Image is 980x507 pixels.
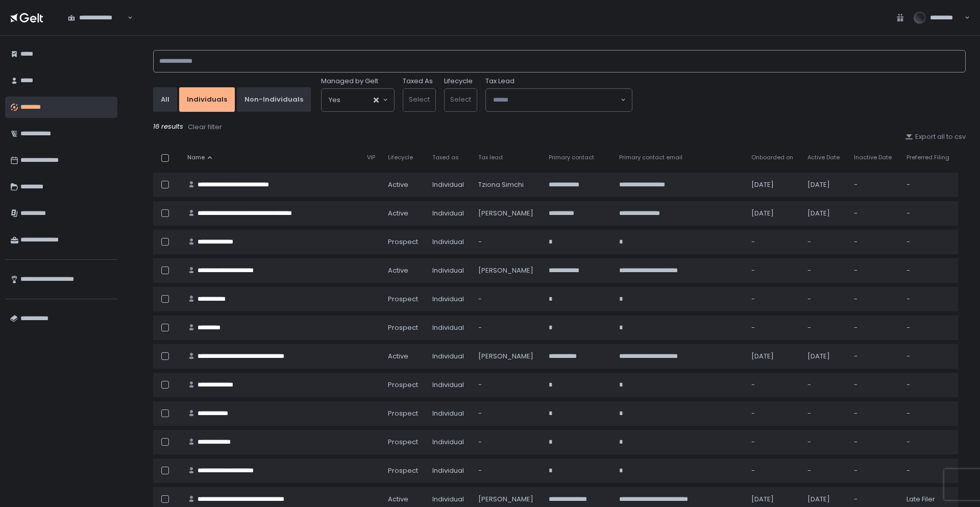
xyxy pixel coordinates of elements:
[485,77,514,86] span: Tax Lead
[807,323,842,332] div: -
[61,7,133,29] div: Search for option
[854,380,894,390] div: -
[179,87,235,112] button: Individuals
[854,495,894,504] div: -
[388,466,418,475] span: prospect
[161,95,169,104] div: All
[187,122,223,132] button: Clear filter
[388,209,408,218] span: active
[854,180,894,189] div: -
[244,95,303,104] div: Non-Individuals
[388,237,418,247] span: prospect
[751,380,796,390] div: -
[807,237,842,247] div: -
[906,352,952,361] div: -
[906,266,952,275] div: -
[388,323,418,332] span: prospect
[478,380,536,390] div: -
[807,180,842,189] div: [DATE]
[854,237,894,247] div: -
[388,180,408,189] span: active
[478,352,536,361] div: [PERSON_NAME]
[478,154,503,161] span: Tax lead
[367,154,375,161] span: VIP
[388,409,418,418] span: prospect
[807,495,842,504] div: [DATE]
[432,438,466,447] div: Individual
[751,154,793,161] span: Onboarded on
[854,438,894,447] div: -
[444,77,473,86] label: Lifecycle
[807,154,840,161] span: Active Date
[906,209,952,218] div: -
[188,123,222,132] div: Clear filter
[374,98,379,103] button: Clear Selected
[854,209,894,218] div: -
[388,380,418,390] span: prospect
[854,352,894,361] div: -
[751,409,796,418] div: -
[807,352,842,361] div: [DATE]
[854,323,894,332] div: -
[432,495,466,504] div: Individual
[619,154,682,161] span: Primary contact email
[807,438,842,447] div: -
[432,295,466,304] div: Individual
[854,266,894,275] div: -
[153,122,966,132] div: 16 results
[388,352,408,361] span: active
[906,323,952,332] div: -
[388,295,418,304] span: prospect
[751,209,796,218] div: [DATE]
[432,409,466,418] div: Individual
[807,209,842,218] div: [DATE]
[187,154,205,161] span: Name
[807,380,842,390] div: -
[388,495,408,504] span: active
[187,95,227,104] div: Individuals
[906,438,952,447] div: -
[751,466,796,475] div: -
[409,94,430,104] span: Select
[549,154,594,161] span: Primary contact
[478,495,536,504] div: [PERSON_NAME]
[906,466,952,475] div: -
[807,295,842,304] div: -
[432,209,466,218] div: Individual
[751,323,796,332] div: -
[906,409,952,418] div: -
[807,266,842,275] div: -
[493,95,620,105] input: Search for option
[340,95,373,105] input: Search for option
[432,154,459,161] span: Taxed as
[751,352,796,361] div: [DATE]
[478,466,536,475] div: -
[906,380,952,390] div: -
[388,154,413,161] span: Lifecycle
[450,94,471,104] span: Select
[751,237,796,247] div: -
[478,295,536,304] div: -
[906,180,952,189] div: -
[478,323,536,332] div: -
[321,77,378,86] span: Managed by Gelt
[329,95,340,105] span: Yes
[807,409,842,418] div: -
[486,89,632,111] div: Search for option
[751,295,796,304] div: -
[905,132,966,141] div: Export all to csv
[854,409,894,418] div: -
[432,352,466,361] div: Individual
[432,466,466,475] div: Individual
[478,409,536,418] div: -
[388,438,418,447] span: prospect
[906,495,952,504] div: Late Filer
[432,266,466,275] div: Individual
[478,180,536,189] div: Tziona Simchi
[906,237,952,247] div: -
[237,87,311,112] button: Non-Individuals
[751,180,796,189] div: [DATE]
[432,380,466,390] div: Individual
[478,237,536,247] div: -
